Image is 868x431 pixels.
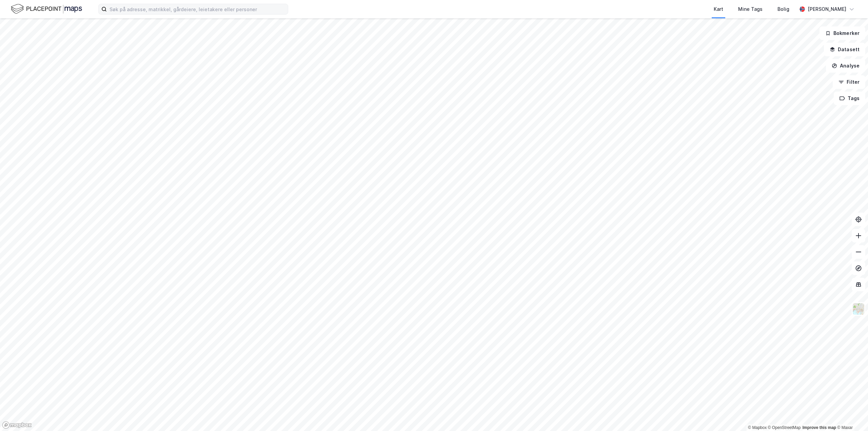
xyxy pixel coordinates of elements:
button: Analyse [826,59,865,73]
button: Tags [834,92,865,105]
input: Søk på adresse, matrikkel, gårdeiere, leietakere eller personer [107,4,288,14]
a: Improve this map [803,425,836,430]
iframe: Chat Widget [834,398,868,431]
div: [PERSON_NAME] [808,5,846,13]
img: Z [852,302,865,315]
a: Mapbox homepage [2,421,32,429]
a: Mapbox [748,425,767,430]
div: Mine Tags [738,5,763,13]
button: Bokmerker [820,26,865,40]
div: Bolig [777,5,789,13]
button: Datasett [824,43,865,56]
img: logo.f888ab2527a4732fd821a326f86c7f29.svg [11,3,82,15]
div: Kart [714,5,723,13]
div: Kontrollprogram for chat [834,398,868,431]
a: OpenStreetMap [768,425,801,430]
button: Filter [833,75,865,89]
